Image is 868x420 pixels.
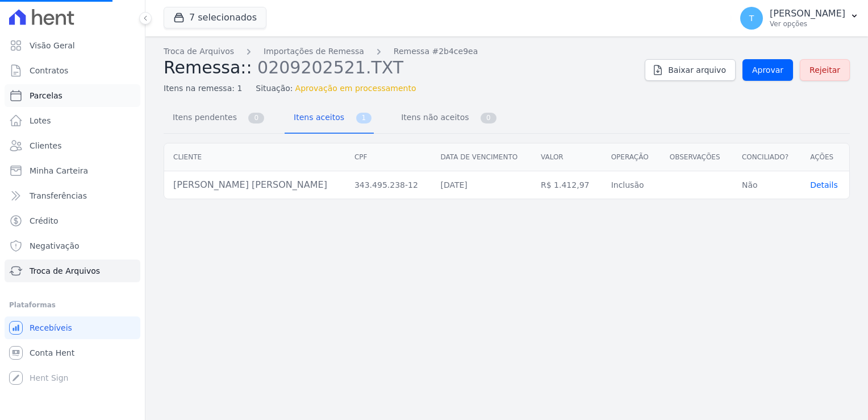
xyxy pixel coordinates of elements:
a: Importações de Remessa [264,46,364,57]
nav: Tab selector [164,104,499,134]
span: Parcelas [30,90,62,101]
span: Itens não aceitos [394,106,471,129]
td: 343.495.238-12 [345,171,432,199]
th: Cliente [164,143,345,171]
td: Inclusão [602,171,661,199]
p: Ver opções [770,19,845,28]
span: T [749,14,754,22]
span: Contratos [30,65,68,76]
button: 7 selecionados [164,7,266,28]
a: Lotes [5,109,140,132]
td: Não [733,171,801,199]
span: Troca de Arquivos [30,265,100,277]
span: Aprovar [752,64,783,76]
span: 0209202521.TXT [257,56,403,77]
a: Clientes [5,134,140,157]
a: Transferências [5,184,140,207]
a: Troca de Arquivos [164,46,234,57]
a: Crédito [5,209,140,232]
a: Itens não aceitos 0 [392,104,499,134]
th: Data de vencimento [431,143,532,171]
span: Visão Geral [30,40,75,51]
span: Lotes [30,115,51,126]
span: 0 [481,113,496,123]
button: T [PERSON_NAME] Ver opções [731,2,868,34]
a: Parcelas [5,84,140,107]
span: Minha Carteira [30,165,88,176]
span: Conta Hent [30,347,74,359]
span: Itens pendentes [166,106,239,129]
div: Plataformas [9,298,136,312]
a: Conta Hent [5,341,140,364]
span: Recebíveis [30,322,72,333]
span: Transferências [30,190,87,201]
th: Conciliado? [733,143,801,171]
td: [DATE] [431,171,532,199]
span: translation missing: pt-BR.manager.charges.file_imports.show.table_row.details [810,180,838,190]
th: CPF [345,143,432,171]
a: Itens aceitos 1 [285,104,374,134]
th: Ações [801,143,849,171]
span: Situação: [256,83,293,94]
td: [PERSON_NAME] [PERSON_NAME] [164,171,345,199]
span: Clientes [30,140,61,151]
a: Remessa #2b4ce9ea [394,46,478,57]
span: Itens na remessa: 1 [164,83,242,94]
span: Aprovação em processamento [295,83,416,94]
a: Details [810,180,838,190]
span: Itens aceitos [287,106,347,129]
span: 1 [356,113,372,123]
th: Valor [532,143,602,171]
span: Rejeitar [809,64,840,76]
span: Crédito [30,215,59,227]
th: Operação [602,143,661,171]
a: Visão Geral [5,34,140,57]
a: Troca de Arquivos [5,260,140,282]
span: Remessa:: [164,57,252,77]
a: Minha Carteira [5,159,140,182]
a: Itens pendentes 0 [164,104,266,134]
a: Aprovar [742,59,793,81]
a: Baixar arquivo [645,59,736,81]
a: Contratos [5,59,140,82]
span: Baixar arquivo [668,64,726,76]
a: Recebíveis [5,316,140,339]
a: Rejeitar [800,59,850,81]
span: Negativação [30,240,80,252]
p: [PERSON_NAME] [770,8,845,19]
a: Negativação [5,234,140,257]
td: R$ 1.412,97 [532,171,602,199]
span: 0 [248,113,264,123]
nav: Breadcrumb [164,46,636,57]
th: Observações [661,143,733,171]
